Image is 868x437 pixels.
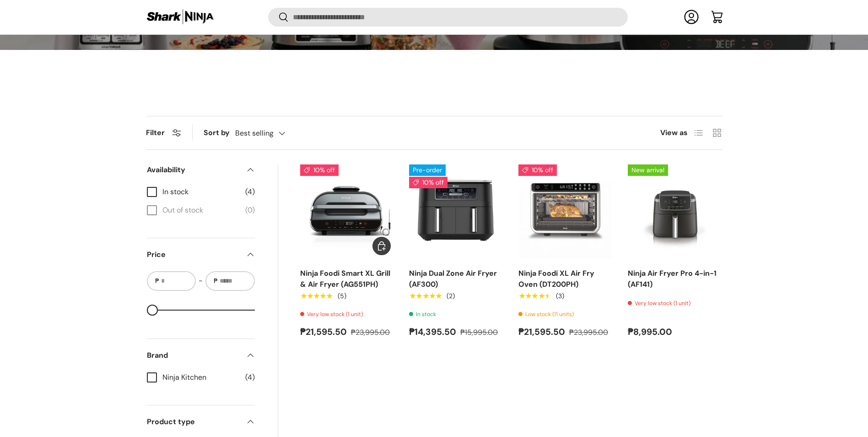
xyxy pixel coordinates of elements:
[518,164,613,259] a: Ninja Foodi XL Air Fry Oven (DT200PH)
[147,350,240,361] span: Brand
[147,153,255,186] summary: Availability
[199,275,203,286] span: -
[409,164,504,259] a: Ninja Dual Zone Air Fryer (AF300)
[162,372,240,383] span: Ninja Kitchen
[628,268,717,289] a: Ninja Air Fryer Pro 4-in-1 (AF141)
[628,164,722,259] img: https://sharkninja.com.ph/products/ninja-air-fryer-pro-4-in-1-af141
[409,164,446,176] span: Pre-order
[147,249,240,260] span: Price
[300,164,395,259] img: ninja-foodi-smart-xl-grill-and-air-fryer-full-view-shark-ninja-philippines
[245,372,255,383] span: (4)
[235,129,274,137] span: Best selling
[518,164,613,259] img: ninja-foodi-xl-air-fry-oven-with-sample-food-content-full-view-sharkninja-philippines
[245,186,255,197] span: (4)
[147,416,240,427] span: Product type
[146,128,181,137] button: Filter
[245,205,255,216] span: (0)
[518,268,594,289] a: Ninja Foodi XL Air Fry Oven (DT200PH)
[409,268,497,289] a: Ninja Dual Zone Air Fryer (AF300)
[147,339,255,372] summary: Brand
[660,127,688,138] span: View as
[213,276,219,286] span: ₱
[300,164,395,259] a: Ninja Foodi Smart XL Grill & Air Fryer (AG551PH)
[518,164,557,176] span: 10% off
[628,164,668,176] span: New arrival
[300,164,339,176] span: 10% off
[204,127,235,138] label: Sort by
[628,164,722,259] a: Ninja Air Fryer Pro 4-in-1 (AF141)
[162,186,240,197] span: In stock
[162,205,240,216] span: Out of stock
[300,268,390,289] a: Ninja Foodi Smart XL Grill & Air Fryer (AG551PH)
[409,177,447,188] span: 10% off
[146,128,165,137] span: Filter
[147,238,255,271] summary: Price
[147,164,240,175] span: Availability
[235,125,304,141] button: Best selling
[154,276,160,286] span: ₱
[146,8,215,26] img: Shark Ninja Philippines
